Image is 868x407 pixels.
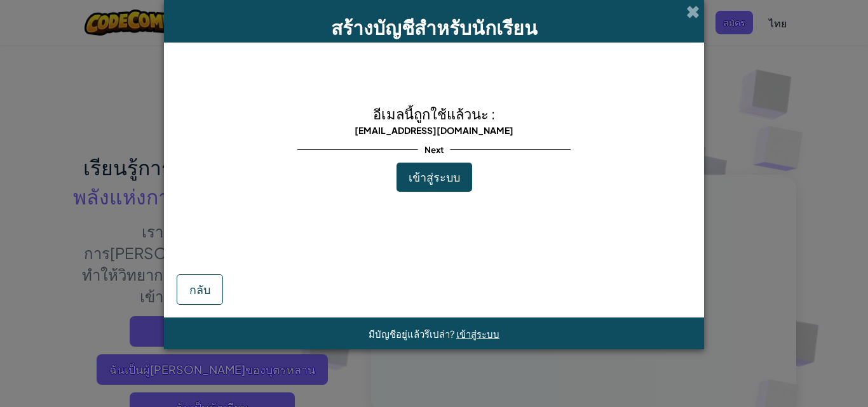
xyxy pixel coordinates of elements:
span: มีบัญชีอยู่แล้วรึเปล่า? [369,328,456,340]
span: เข้าสู่ระบบ [409,170,460,184]
span: Next [418,140,451,159]
span: [EMAIL_ADDRESS][DOMAIN_NAME] [355,124,513,136]
span: กลับ [189,282,210,297]
button: กลับ [177,274,223,305]
span: อีเมลนี้ถูกใช้แล้วนะ : [373,105,495,123]
span: สร้างบัญชีสำหรับนักเรียน [331,15,538,39]
button: เข้าสู่ระบบ [397,163,472,192]
a: เข้าสู่ระบบ [456,328,499,340]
